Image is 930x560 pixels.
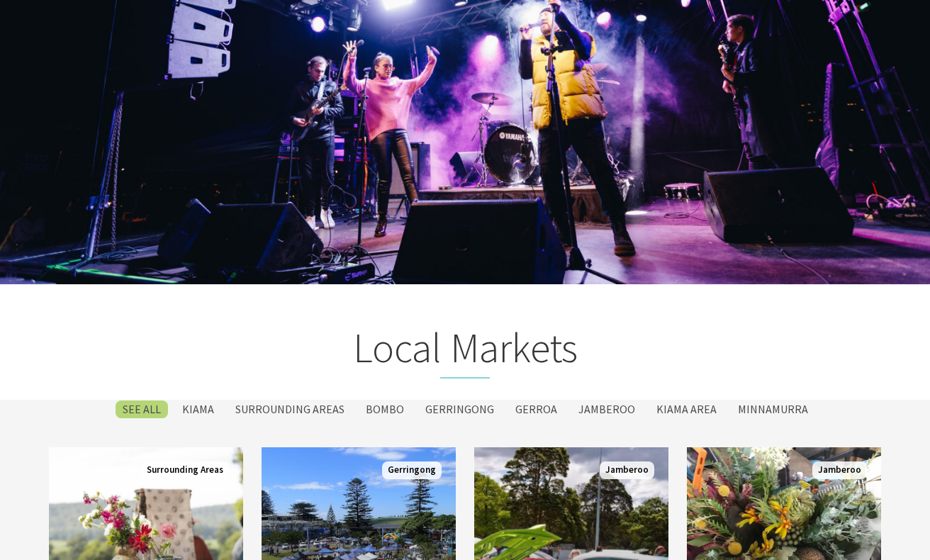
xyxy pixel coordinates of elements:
span: Jamberoo [812,461,867,479]
label: SEE All [116,401,168,418]
h2: Local Markets [45,323,885,379]
label: Kiama Area [649,401,724,418]
span: Gerringong [382,461,442,479]
label: Minnamurra [731,401,815,418]
label: Bombo [359,401,411,418]
span: Surrounding Areas [141,461,229,479]
span: Jamberoo [600,461,654,479]
label: Gerroa [508,401,564,418]
label: Surrounding Areas [228,401,352,418]
label: Gerringong [418,401,501,418]
label: Kiama [175,401,221,418]
label: Jamberoo [571,401,642,418]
